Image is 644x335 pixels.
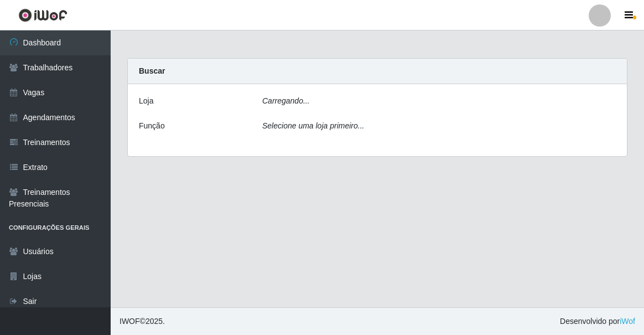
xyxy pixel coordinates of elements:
span: IWOF [120,317,140,326]
span: © 2025 . [120,316,165,327]
img: CoreUI Logo [18,8,67,22]
i: Selecione uma loja primeiro... [262,121,364,130]
label: Função [139,120,165,132]
label: Loja [139,95,153,107]
a: iWof [620,317,635,326]
strong: Buscar [139,66,165,75]
span: Desenvolvido por [560,316,635,327]
i: Carregando... [262,96,310,105]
